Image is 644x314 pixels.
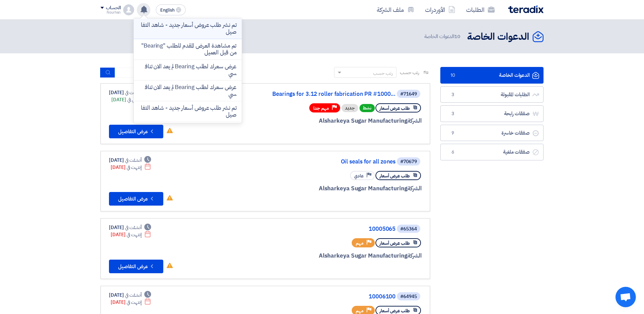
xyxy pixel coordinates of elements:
[420,2,461,18] a: الأوردرات
[160,8,174,13] span: English
[125,157,141,164] span: أنشئت في
[109,157,151,164] div: [DATE]
[123,4,134,15] img: profile_test.png
[400,69,419,76] span: رتب حسب
[260,159,395,165] a: Oil seals for all zones
[400,92,417,97] div: #71649
[380,105,410,111] span: طلب عرض أسعار
[373,70,393,77] div: رتب حسب
[440,67,544,84] a: الدعوات الخاصة10
[407,184,422,193] span: الشركة
[467,30,529,43] h2: الدعوات الخاصة
[449,130,457,137] span: 9
[354,173,364,179] span: عادي
[127,231,141,238] span: إنتهت في
[139,22,236,35] p: تم نشر طلب عروض أسعار جديد - شاهد التفاصيل
[342,104,358,112] div: جديد
[360,104,375,112] span: نشط
[111,231,151,238] div: [DATE]
[109,125,163,138] button: عرض التفاصيل
[125,224,141,231] span: أنشئت في
[106,5,121,11] div: الحساب
[115,68,210,78] input: ابحث بعنوان أو رقم الطلب
[400,159,417,164] div: #70679
[139,63,236,77] p: عرض سعرك لطلب Bearing لم يعد الان تنافسي
[127,299,141,306] span: إنتهت في
[407,117,422,125] span: الشركة
[380,173,410,179] span: طلب عرض أسعار
[109,292,151,299] div: [DATE]
[440,125,544,141] a: صفقات خاسرة9
[356,240,364,246] span: مهم
[127,164,141,171] span: إنتهت في
[111,96,151,103] div: [DATE]
[380,308,410,314] span: طلب عرض أسعار
[260,91,395,97] a: Bearings for 3.12 roller fabrication PR #1000...
[125,89,141,96] span: أنشئت في
[356,308,364,314] span: مهم
[440,105,544,122] a: صفقات رابحة3
[400,294,417,299] div: #64945
[313,105,329,111] span: مهم جدا
[440,144,544,160] a: صفقات ملغية6
[461,2,500,18] a: الطلبات
[449,149,457,156] span: 6
[449,72,457,79] span: 10
[508,5,544,13] img: Teradix logo
[258,184,422,193] div: Alsharkeya Sugar Manufacturing
[156,4,186,15] button: English
[127,96,141,103] span: ينتهي في
[111,299,151,306] div: [DATE]
[449,110,457,117] span: 3
[109,224,151,231] div: [DATE]
[454,33,460,40] span: 10
[111,164,151,171] div: [DATE]
[109,260,163,273] button: عرض التفاصيل
[125,292,141,299] span: أنشئت في
[400,227,417,231] div: #65364
[258,251,422,260] div: Alsharkeya Sugar Manufacturing
[615,287,636,307] div: Open chat
[260,226,395,232] a: 10005065
[109,89,151,96] div: [DATE]
[407,251,422,260] span: الشركة
[380,240,410,246] span: طلب عرض أسعار
[440,86,544,103] a: الطلبات المقبولة3
[424,33,462,40] span: الدعوات الخاصة
[260,294,395,300] a: 10006100
[139,84,236,98] p: عرض سعرك لطلب Bearing لم يعد الان تنافسي
[258,117,422,125] div: Alsharkeya Sugar Manufacturing
[371,2,420,18] a: ملف الشركة
[139,105,236,118] p: تم نشر طلب عروض أسعار جديد - شاهد التفاصيل
[449,91,457,98] span: 3
[139,42,236,56] p: تم مشاهدة العرض المقدم للطلب "Bearing" من قبل العميل
[109,192,163,206] button: عرض التفاصيل
[100,11,121,14] div: Nourhan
